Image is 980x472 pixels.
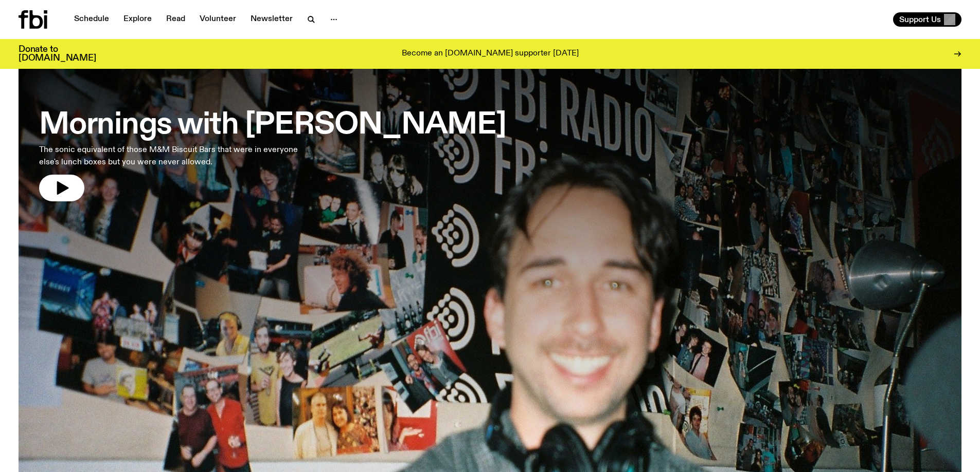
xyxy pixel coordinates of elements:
a: Mornings with [PERSON_NAME]The sonic equivalent of those M&M Biscuit Bars that were in everyone e... [39,101,506,201]
a: Schedule [68,12,115,27]
h3: Mornings with [PERSON_NAME] [39,111,506,140]
span: Support Us [899,15,941,24]
a: Read [160,12,191,27]
a: Newsletter [244,12,299,27]
p: The sonic equivalent of those M&M Biscuit Bars that were in everyone else's lunch boxes but you w... [39,144,302,168]
a: Explore [117,12,158,27]
button: Support Us [893,12,961,27]
a: Volunteer [193,12,242,27]
h3: Donate to [DOMAIN_NAME] [19,45,96,63]
p: Become an [DOMAIN_NAME] supporter [DATE] [402,49,579,59]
